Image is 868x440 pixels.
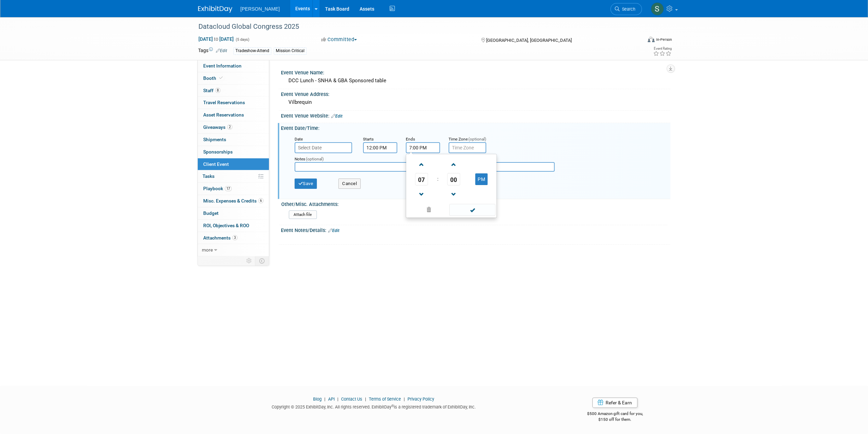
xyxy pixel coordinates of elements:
[203,149,233,155] span: Sponsorships
[447,185,460,203] a: Decrement Minute
[656,37,672,42] div: In-Person
[449,142,486,153] input: Time Zone
[319,36,360,43] button: Committed
[213,36,219,42] span: to
[274,47,307,54] div: Mission Critical
[436,173,440,185] td: :
[295,142,352,153] input: Select Date
[475,173,488,185] button: PM
[198,207,269,219] a: Budget
[198,60,269,72] a: Event Information
[468,137,486,142] span: (optional)
[592,398,637,408] a: Refer & Earn
[198,121,269,133] a: Giveaways2
[369,396,401,402] a: Terms of Service
[198,183,269,195] a: Playbook17
[198,232,269,244] a: Attachments3
[286,75,665,86] div: DCC Lunch - SNHA & GBA Sponsored table
[258,198,263,203] span: 6
[295,179,317,189] button: Save
[286,97,665,108] div: Vilbrequin
[203,124,232,130] span: Giveaways
[227,124,232,130] span: 2
[255,256,269,265] td: Toggle Event Tabs
[216,48,227,53] a: Edit
[198,36,234,42] span: [DATE] [DATE]
[198,72,269,84] a: Booth
[198,47,227,55] td: Tags
[198,85,269,97] a: Staff8
[415,185,428,203] a: Decrement Hour
[391,404,394,408] sup: ®
[235,37,249,42] span: (5 days)
[198,109,269,121] a: Asset Reservations
[295,157,305,161] small: Notes
[215,88,220,93] span: 8
[648,37,655,42] img: Format-Inperson.png
[281,199,667,208] div: Other/Misc. Attachments:
[281,225,670,234] div: Event Notes/Details:
[203,63,242,69] span: Event Information
[281,111,670,120] div: Event Venue Website:
[203,198,263,204] span: Misc. Expenses & Credits
[415,156,428,173] a: Increment Hour
[363,396,368,402] span: |
[198,170,269,182] a: Tasks
[363,142,397,153] input: Start Time
[198,158,269,170] a: Client Event
[203,75,224,81] span: Booth
[323,396,327,402] span: |
[203,88,220,93] span: Staff
[233,47,271,54] div: Tradeshow-Attend
[198,195,269,207] a: Misc. Expenses & Credits6
[620,7,635,12] span: Search
[241,6,280,12] span: [PERSON_NAME]
[225,186,232,191] span: 17
[341,396,362,402] a: Contact Us
[331,114,342,119] a: Edit
[196,21,632,33] div: Datacloud Global Congress 2025
[281,68,670,76] div: Event Venue Name:
[203,137,226,142] span: Shipments
[653,47,671,50] div: Event Rating
[198,134,269,146] a: Shipments
[203,223,249,228] span: ROI, Objectives & ROO
[219,76,223,80] i: Booth reservation complete
[203,210,219,216] span: Budget
[198,6,232,13] img: ExhibitDay
[407,205,450,215] a: Clear selection
[406,137,415,142] small: Ends
[560,406,670,422] div: $500 Amazon gift card for you,
[447,156,460,173] a: Increment Minute
[203,161,229,167] span: Client Event
[306,157,324,161] span: (optional)
[363,137,374,142] small: Starts
[281,123,670,132] div: Event Date/Time:
[203,100,245,105] span: Travel Reservations
[198,244,269,256] a: more
[232,235,237,240] span: 3
[338,179,361,189] button: Cancel
[243,256,255,265] td: Personalize Event Tab Strip
[486,38,572,43] span: [GEOGRAPHIC_DATA], [GEOGRAPHIC_DATA]
[295,137,303,142] small: Date
[560,417,670,423] div: $150 off for them.
[601,36,672,46] div: Event Format
[198,220,269,232] a: ROI, Objectives & ROO
[336,396,340,402] span: |
[407,396,434,402] a: Privacy Policy
[449,206,496,215] a: Done
[651,2,664,15] img: Shilpa Dona
[202,247,213,253] span: more
[406,142,440,153] input: End Time
[198,146,269,158] a: Sponsorships
[328,228,339,233] a: Edit
[328,396,335,402] a: API
[198,402,550,410] div: Copyright © 2025 ExhibitDay, Inc. All rights reserved. ExhibitDay is a registered trademark of Ex...
[415,173,428,185] span: Pick Hour
[203,112,244,118] span: Asset Reservations
[203,173,215,179] span: Tasks
[610,3,642,15] a: Search
[281,89,670,98] div: Event Venue Address:
[447,173,460,185] span: Pick Minute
